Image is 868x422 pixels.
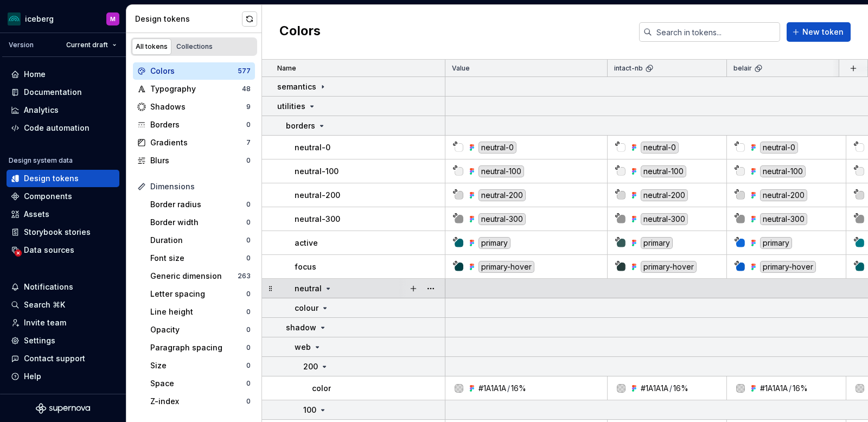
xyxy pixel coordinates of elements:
div: Collections [176,42,213,51]
a: Borders0 [133,116,255,133]
a: Size0 [146,357,255,374]
a: Gradients7 [133,134,255,151]
div: 9 [246,103,251,111]
p: belair [733,64,752,73]
a: Code automation [7,119,119,137]
p: utilities [277,101,305,112]
div: primary [478,237,510,249]
div: primary-hover [760,261,816,273]
div: 0 [246,200,251,209]
div: Dimensions [150,181,251,192]
div: Invite team [24,317,66,328]
a: Settings [7,332,119,349]
div: Version [9,41,34,49]
div: 0 [246,397,251,406]
div: Design tokens [135,14,242,24]
div: neutral-300 [478,213,526,225]
div: Size [150,360,246,371]
div: neutral-0 [478,142,516,154]
div: Border radius [150,199,246,210]
div: #1A1A1A [478,383,506,394]
svg: Supernova Logo [36,403,90,414]
p: 200 [303,361,318,372]
div: Z-index [150,396,246,407]
div: Gradients [150,137,246,148]
div: Contact support [24,353,85,364]
a: Components [7,188,119,205]
div: / [789,383,792,394]
div: 0 [246,120,251,129]
p: neutral-0 [295,142,330,153]
div: 0 [246,290,251,298]
div: primary [760,237,792,249]
div: Documentation [24,87,82,98]
div: Data sources [24,245,74,255]
div: M [110,15,116,23]
button: Search ⌘K [7,296,119,314]
div: neutral-0 [641,142,679,154]
div: 263 [238,272,251,280]
button: Contact support [7,350,119,367]
div: Help [24,371,41,382]
p: Value [452,64,470,73]
div: neutral-100 [478,165,524,177]
div: 0 [246,254,251,263]
div: 48 [242,85,251,93]
div: primary [641,237,673,249]
div: Blurs [150,155,246,166]
a: Shadows9 [133,98,255,116]
div: Borders [150,119,246,130]
div: 0 [246,379,251,388]
div: Home [24,69,46,80]
div: Font size [150,253,246,264]
div: Space [150,378,246,389]
div: Border width [150,217,246,228]
p: color [312,383,331,394]
div: All tokens [136,42,168,51]
p: neutral [295,283,322,294]
div: neutral-100 [641,165,686,177]
p: colour [295,303,318,314]
a: Font size0 [146,250,255,267]
p: neutral-100 [295,166,339,177]
div: / [669,383,672,394]
a: Documentation [7,84,119,101]
div: neutral-300 [760,213,807,225]
a: Duration0 [146,232,255,249]
p: neutral-200 [295,190,340,201]
p: web [295,342,311,353]
div: Paragraph spacing [150,342,246,353]
div: neutral-100 [760,165,806,177]
div: 0 [246,218,251,227]
div: Notifications [24,282,73,292]
a: Z-index0 [146,393,255,410]
div: #1A1A1A [760,383,788,394]
div: neutral-200 [641,189,688,201]
button: New token [787,22,851,42]
a: Space0 [146,375,255,392]
a: Line height0 [146,303,255,321]
div: Storybook stories [24,227,91,238]
div: Assets [24,209,49,220]
div: 0 [246,343,251,352]
div: Code automation [24,123,90,133]
p: neutral-300 [295,214,340,225]
div: neutral-300 [641,213,688,225]
input: Search in tokens... [652,22,780,42]
p: shadow [286,322,316,333]
p: semantics [277,81,316,92]
div: Generic dimension [150,271,238,282]
div: 0 [246,236,251,245]
div: Design tokens [24,173,79,184]
p: intact-nb [614,64,643,73]
h2: Colors [279,22,321,42]
div: 0 [246,156,251,165]
a: Letter spacing0 [146,285,255,303]
a: Data sources [7,241,119,259]
span: Current draft [66,41,108,49]
div: Colors [150,66,238,76]
a: Design tokens [7,170,119,187]
div: 0 [246,361,251,370]
div: / [507,383,510,394]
